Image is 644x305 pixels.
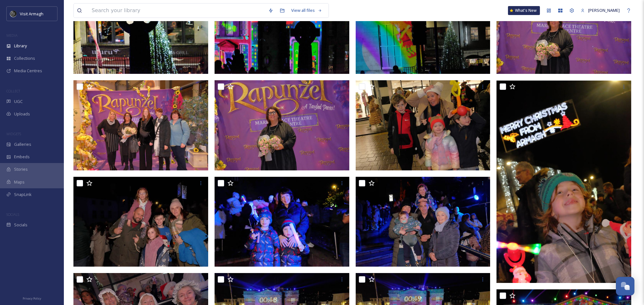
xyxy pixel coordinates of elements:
[356,80,490,170] img: Armagh-Georgian-Day-2024-128.jpg
[14,68,42,74] span: Media Centres
[6,212,19,217] span: SOCIALS
[14,222,27,228] span: Socials
[23,294,41,302] a: Privacy Policy
[14,154,30,160] span: Embeds
[14,43,27,49] span: Library
[10,11,17,17] img: THE-FIRST-PLACE-VISIT-ARMAGH.COM-BLACK.jpg
[23,296,41,301] span: Privacy Policy
[88,4,265,18] input: Search your library
[14,111,30,117] span: Uploads
[288,4,325,17] a: View all files
[14,141,31,147] span: Galleries
[73,177,208,267] img: Armagh-Georgian-Day-2024-126.jpg
[578,4,623,17] a: [PERSON_NAME]
[14,166,28,172] span: Stories
[14,98,23,105] span: UGC
[73,80,208,170] img: Armagh-Georgian-Day-2024-129.jpg
[215,177,349,267] img: Armagh-Georgian-Day-2024-125.jpg
[6,33,18,38] span: MEDIA
[588,7,620,13] span: [PERSON_NAME]
[14,55,35,61] span: Collections
[508,6,540,15] a: What's New
[356,177,490,267] img: Armagh-Georgian-Day-2024-124.jpg
[616,277,634,295] button: Open Chat
[6,89,20,93] span: COLLECT
[496,81,631,283] img: Armagh-Georgian-Day-2024-127.jpg
[20,11,43,17] span: Visit Armagh
[6,131,21,136] span: WIDGETS
[215,80,349,170] img: Armagh-Georgian-Day-2024-130.jpg
[14,179,25,185] span: Maps
[14,192,32,198] span: SnapLink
